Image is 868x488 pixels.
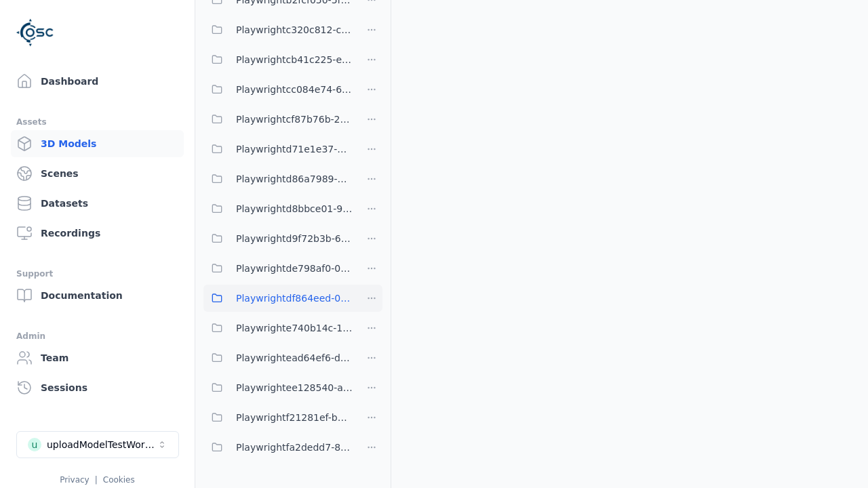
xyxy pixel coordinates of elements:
span: Playwrightcf87b76b-25d2-4f03-98a0-0e4abce8ca21 [236,111,353,127]
span: Playwrightfa2dedd7-83d1-48b2-a06f-a16c3db01942 [236,439,353,455]
span: Playwrightcb41c225-e288-4c3c-b493-07c6e16c0d29 [236,52,353,68]
a: Dashboard [11,68,184,95]
span: Playwrightd86a7989-a27e-4cc3-9165-73b2f9dacd14 [236,171,353,187]
span: Playwrightd9f72b3b-66f5-4fd0-9c49-a6be1a64c72c [236,230,353,247]
a: Scenes [11,160,184,187]
button: Playwrightee128540-aad7-45a2-a070-fbdd316a1489 [203,374,353,401]
button: Select a workspace [16,431,179,458]
span: Playwrightead64ef6-db1b-4d5a-b49f-5bade78b8f72 [236,350,353,366]
a: Recordings [11,220,184,247]
button: Playwrighte740b14c-14da-4387-887c-6b8e872d97ef [203,314,353,342]
span: Playwrightf21281ef-bbe4-4d9a-bb9a-5ca1779a30ca [236,409,353,426]
div: Admin [16,328,178,344]
button: Playwrightead64ef6-db1b-4d5a-b49f-5bade78b8f72 [203,344,353,371]
button: Playwrightd8bbce01-9637-468c-8f59-1050d21f77ba [203,195,353,222]
a: 3D Models [11,130,184,157]
span: Playwrightee128540-aad7-45a2-a070-fbdd316a1489 [236,380,353,396]
a: Cookies [103,475,135,485]
div: Support [16,266,178,282]
div: u [28,438,41,451]
span: Playwrightc320c812-c1c4-4e9b-934e-2277c41aca46 [236,22,353,38]
button: Playwrightd71e1e37-d31c-4572-b04d-3c18b6f85a3d [203,136,353,163]
a: Team [11,344,184,371]
a: Sessions [11,374,184,401]
button: Playwrightcb41c225-e288-4c3c-b493-07c6e16c0d29 [203,46,353,73]
span: Playwrighte740b14c-14da-4387-887c-6b8e872d97ef [236,320,353,336]
button: Playwrightfa2dedd7-83d1-48b2-a06f-a16c3db01942 [203,434,353,461]
div: Assets [16,114,178,130]
button: Playwrightcf87b76b-25d2-4f03-98a0-0e4abce8ca21 [203,106,353,133]
span: | [95,475,98,485]
button: Playwrightdf864eed-054e-4557-af03-4bca5dd3010d [203,285,353,312]
button: Playwrightf21281ef-bbe4-4d9a-bb9a-5ca1779a30ca [203,404,353,431]
a: Privacy [60,475,89,485]
button: Playwrightd9f72b3b-66f5-4fd0-9c49-a6be1a64c72c [203,225,353,252]
div: uploadModelTestWorkspace [47,438,157,451]
button: Playwrightc320c812-c1c4-4e9b-934e-2277c41aca46 [203,16,353,43]
span: Playwrightde798af0-0a13-4792-ac1d-0e6eb1e31492 [236,260,353,277]
span: Playwrightcc084e74-6bd9-4f7e-8d69-516a74321fe7 [236,81,353,98]
button: Playwrightde798af0-0a13-4792-ac1d-0e6eb1e31492 [203,255,353,282]
button: Playwrightcc084e74-6bd9-4f7e-8d69-516a74321fe7 [203,76,353,103]
span: Playwrightd8bbce01-9637-468c-8f59-1050d21f77ba [236,201,353,217]
span: Playwrightdf864eed-054e-4557-af03-4bca5dd3010d [236,290,353,306]
span: Playwrightd71e1e37-d31c-4572-b04d-3c18b6f85a3d [236,141,353,157]
a: Documentation [11,282,184,309]
button: Playwrightd86a7989-a27e-4cc3-9165-73b2f9dacd14 [203,165,353,192]
img: Logo [16,14,54,52]
a: Datasets [11,190,184,217]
